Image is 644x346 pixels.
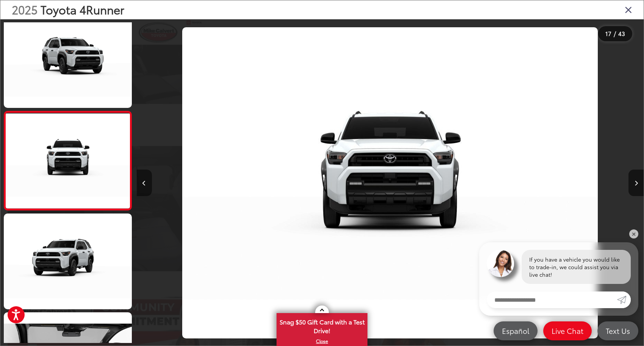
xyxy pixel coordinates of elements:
[487,250,514,277] img: Agent profile photo
[137,170,152,196] button: Previous image
[613,31,617,36] span: /
[41,1,124,17] span: Toyota 4Runner
[182,27,598,339] img: 2025 Toyota 4Runner SR5
[628,170,644,196] button: Next image
[494,321,538,340] a: Español
[602,326,634,335] span: Text Us
[12,1,38,17] span: 2025
[498,326,533,335] span: Español
[548,326,587,335] span: Live Chat
[5,113,131,208] img: 2025 Toyota 4Runner SR5
[618,29,625,37] span: 43
[597,321,638,340] a: Text Us
[3,213,133,310] img: 2025 Toyota 4Runner SR5
[487,291,617,308] input: Enter your message
[277,314,367,337] span: Snag $50 Gift Card with a Test Drive!
[136,27,643,339] div: 2025 Toyota 4Runner SR5 16
[543,321,592,340] a: Live Chat
[605,29,611,37] span: 17
[522,250,631,284] div: If you have a vehicle you would like to trade-in, we could assist you via live chat!
[3,11,133,109] img: 2025 Toyota 4Runner SR5
[617,291,631,308] a: Submit
[625,5,632,14] i: Close gallery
